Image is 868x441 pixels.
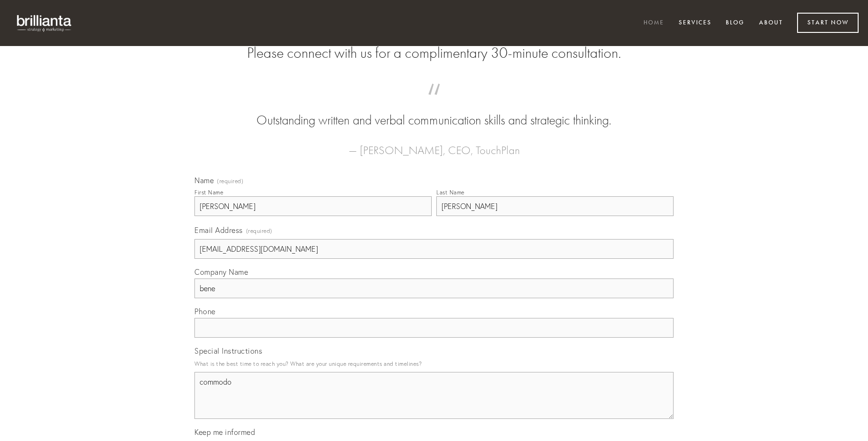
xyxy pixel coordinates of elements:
[217,178,243,184] span: (required)
[753,15,789,31] a: About
[673,15,718,31] a: Services
[194,44,674,62] h2: Please connect with us for a complimentary 30-minute consultation.
[720,15,751,31] a: Blog
[209,93,659,111] span: “
[194,307,216,316] span: Phone
[209,130,659,160] figcaption: — [PERSON_NAME], CEO, TouchPlan
[797,13,859,33] a: Start Now
[194,267,248,277] span: Company Name
[194,225,243,235] span: Email Address
[246,224,272,237] span: (required)
[194,189,223,196] div: First Name
[194,346,262,356] span: Special Instructions
[436,189,465,196] div: Last Name
[194,176,214,185] span: Name
[9,9,80,37] img: brillianta - research, strategy, marketing
[209,93,659,130] blockquote: Outstanding written and verbal communication skills and strategic thinking.
[194,357,674,370] p: What is the best time to reach you? What are your unique requirements and timelines?
[194,372,674,419] textarea: commodo
[194,427,255,437] span: Keep me informed
[637,15,670,31] a: Home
